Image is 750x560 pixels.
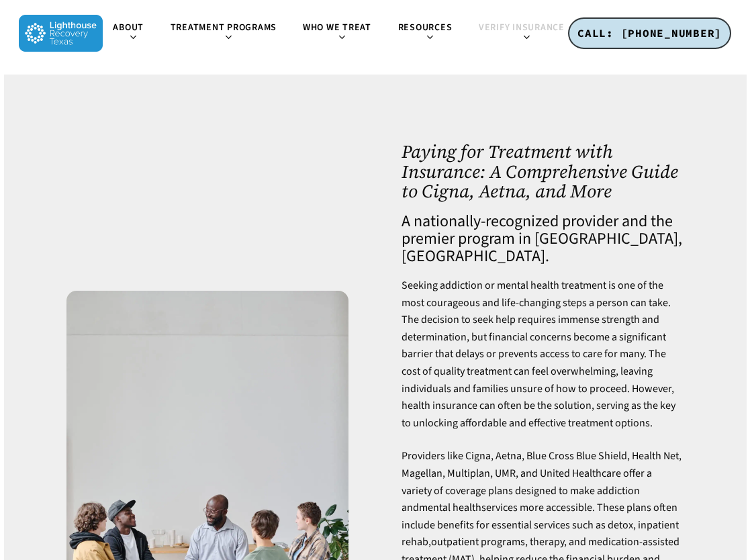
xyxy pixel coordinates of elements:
[103,23,161,44] a: About
[568,17,731,50] a: CALL: [PHONE_NUMBER]
[161,23,293,44] a: Treatment Programs
[388,23,469,44] a: Resources
[171,21,277,34] span: Treatment Programs
[303,21,371,34] span: Who We Treat
[19,15,103,52] img: Lighthouse Recovery Texas
[419,500,481,515] a: mental health
[577,26,722,40] span: CALL: [PHONE_NUMBER]
[402,278,675,430] span: Seeking addiction or mental health treatment is one of the most courageous and life-changing step...
[402,142,684,201] h1: Paying for Treatment with Insurance: A Comprehensive Guide to Cigna, Aetna, and More
[113,21,144,34] span: About
[431,534,525,549] a: outpatient programs
[398,21,453,34] span: Resources
[293,23,387,44] a: Who We Treat
[402,213,684,265] h4: A nationally-recognized provider and the premier program in [GEOGRAPHIC_DATA], [GEOGRAPHIC_DATA].
[469,23,581,44] a: Verify Insurance
[479,21,565,34] span: Verify Insurance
